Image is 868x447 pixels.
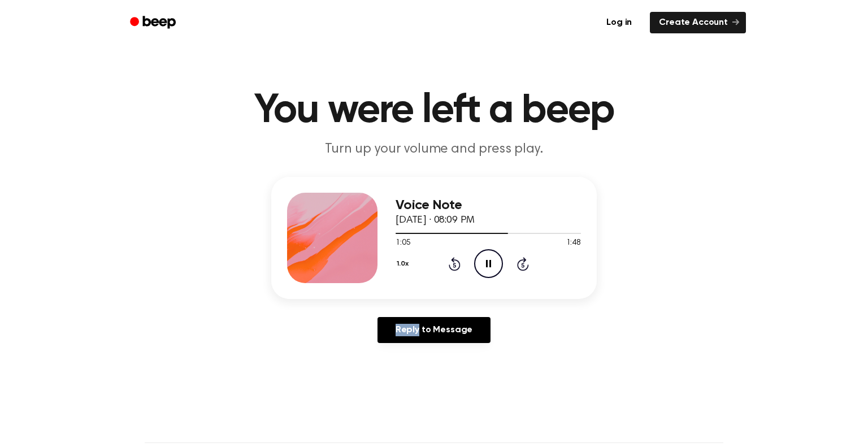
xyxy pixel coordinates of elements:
h3: Voice Note [396,198,581,213]
span: [DATE] · 08:09 PM [396,215,475,225]
a: Log in [595,10,643,36]
button: 1.0x [396,254,413,274]
a: Create Account [650,12,746,33]
span: 1:48 [566,237,581,249]
a: Reply to Message [377,317,491,343]
span: 1:05 [396,237,410,249]
p: Turn up your volume and press play. [217,140,651,159]
a: Beep [122,12,186,34]
h1: You were left a beep [145,90,723,131]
